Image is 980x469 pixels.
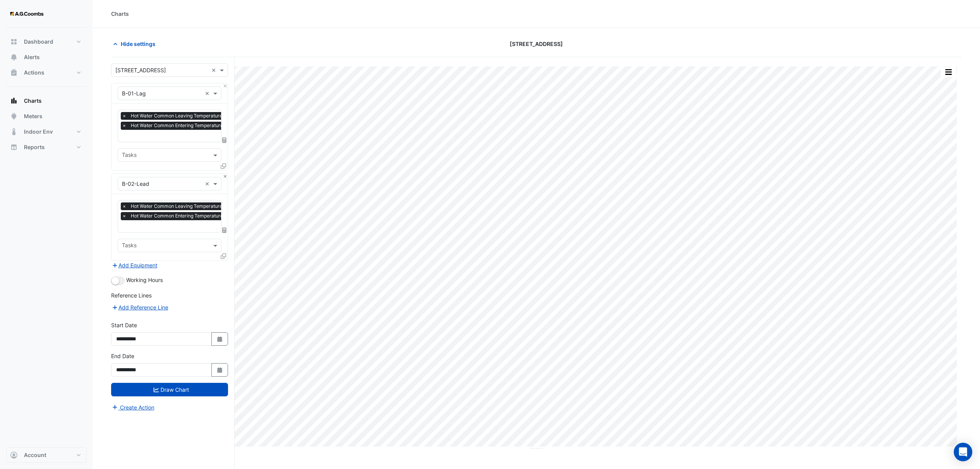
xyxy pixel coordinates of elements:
span: Hot Water Common Entering Temperature - Plantroom, Plantroom [129,212,277,220]
div: Tasks [121,151,137,161]
span: Clone Favourites and Tasks from this Equipment to other Equipment [221,163,226,169]
button: Draw Chart [111,383,228,396]
label: End Date [111,352,134,360]
span: [STREET_ADDRESS] [510,40,563,48]
span: Choose Function [221,227,228,234]
app-icon: Reports [10,143,18,151]
span: Clear [205,89,211,97]
span: Alerts [24,53,40,61]
span: Clear [205,180,211,188]
app-icon: Charts [10,97,18,105]
fa-icon: Select Date [216,367,223,373]
span: Hot Water Common Leaving Temperature - Plantroom, Plantroom [129,112,277,120]
button: Close [223,83,228,88]
span: Account [24,451,46,459]
span: Hot Water Common Leaving Temperature - Plantroom, Plantroom [129,202,277,210]
span: × [121,122,128,129]
app-icon: Actions [10,69,18,76]
span: Hide settings [121,40,155,48]
div: Open Intercom Messenger [954,443,972,461]
button: Charts [6,93,86,109]
button: More Options [941,67,956,77]
span: Reports [24,143,45,151]
button: Actions [6,65,86,80]
label: Reference Lines [111,291,152,299]
button: Add Equipment [111,261,158,270]
button: Reports [6,139,86,155]
button: Add Reference Line [111,303,169,312]
app-icon: Alerts [10,53,18,61]
div: Charts [111,10,129,18]
span: Hot Water Common Entering Temperature - Plantroom, Plantroom [129,122,277,129]
div: Tasks [121,241,137,251]
button: Alerts [6,49,86,65]
span: × [121,112,128,120]
span: Clone Favourites and Tasks from this Equipment to other Equipment [221,253,226,260]
button: Close [223,174,228,179]
label: Start Date [111,321,137,329]
span: Actions [24,69,44,76]
span: Indoor Env [24,128,53,136]
img: Company Logo [9,6,44,22]
button: Indoor Env [6,124,86,139]
app-icon: Indoor Env [10,128,18,136]
span: × [121,202,128,210]
app-icon: Dashboard [10,38,18,46]
button: Hide settings [111,37,161,51]
span: Meters [24,112,42,120]
span: Dashboard [24,38,53,46]
button: Dashboard [6,34,86,49]
fa-icon: Select Date [216,336,223,342]
span: Charts [24,97,42,105]
button: Create Action [111,403,155,412]
span: Choose Function [221,137,228,143]
span: Working Hours [126,277,163,283]
button: Account [6,447,86,463]
app-icon: Meters [10,112,18,120]
span: × [121,212,128,220]
button: Meters [6,109,86,124]
span: Clear [211,66,218,74]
